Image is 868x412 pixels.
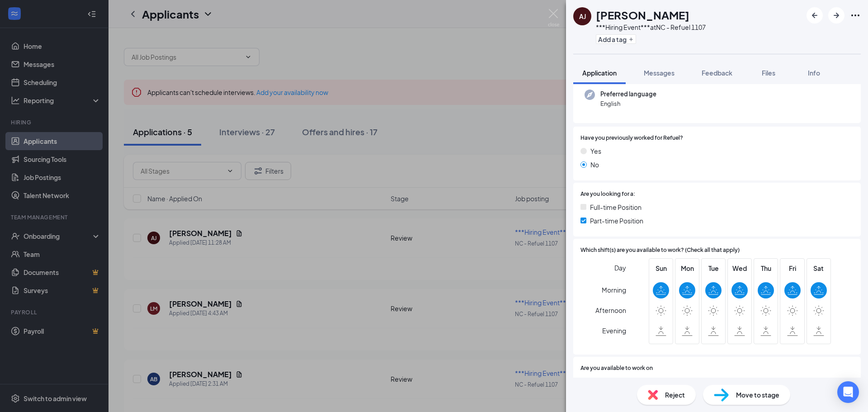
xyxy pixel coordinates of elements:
span: English [600,99,656,108]
span: Preferred language [600,90,656,99]
span: Fri [784,263,801,273]
span: Morning [602,282,626,298]
span: Yes [590,146,601,156]
span: Thu [758,263,774,273]
span: Evening [602,322,626,339]
span: Sat [811,263,827,273]
svg: ArrowRight [831,10,842,21]
span: Info [808,69,820,77]
span: Sun [653,263,669,273]
button: PlusAdd a tag [596,34,636,44]
span: Feedback [702,69,732,77]
span: Weekends [590,376,623,386]
button: ArrowLeftNew [807,7,823,24]
span: Move to stage [736,390,779,400]
span: Afternoon [595,302,626,318]
span: Have you previously worked for Refuel? [580,134,683,142]
span: Wed [731,263,748,273]
span: Which shift(s) are you available to work? (Check all that apply) [580,246,740,255]
div: Open Intercom Messenger [837,381,859,403]
h1: [PERSON_NAME] [596,7,689,23]
svg: ArrowLeftNew [809,10,820,21]
svg: Plus [628,37,634,42]
span: Day [614,263,626,273]
svg: Ellipses [850,10,861,21]
span: Messages [644,69,675,77]
span: Are you available to work on [580,364,653,373]
span: Files [762,69,775,77]
span: Reject [665,390,685,400]
span: Full-time Position [590,202,642,212]
div: ***Hiring Event*** at NC - Refuel 1107 [596,23,706,32]
span: Tue [705,263,722,273]
button: ArrowRight [828,7,844,24]
span: Application [582,69,617,77]
span: Are you looking for a: [580,190,635,199]
div: AJ [579,12,586,21]
span: No [590,160,599,170]
span: Mon [679,263,695,273]
span: Part-time Position [590,216,643,226]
